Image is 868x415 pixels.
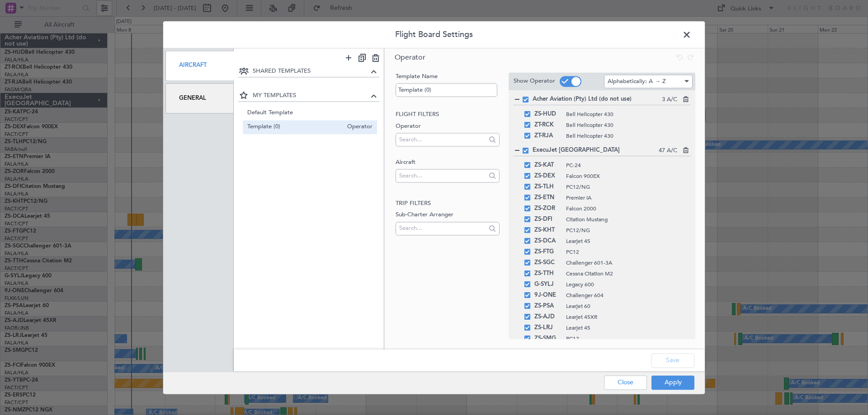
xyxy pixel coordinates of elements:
span: ZS-ETN [534,192,561,203]
span: Operator [395,52,425,62]
span: G-SYLJ [534,279,561,290]
input: Search... [399,169,486,182]
span: Citation Mustang [566,215,690,224]
span: ExecuJet [GEOGRAPHIC_DATA] [533,146,659,155]
span: ZS-FTG [534,247,561,257]
span: 3 A/C [662,95,677,104]
span: Acher Aviation (Pty) Ltd (do not use) [533,95,662,104]
span: PC12/NG [566,226,690,234]
span: ZS-DCA [534,236,561,247]
button: Close [604,375,647,390]
span: ZS-KHT [534,225,561,236]
span: ZS-SGC [534,257,561,268]
span: ZT-RJA [534,131,561,141]
span: Default Template [247,108,373,118]
span: ZS-TTH [534,268,561,279]
span: ZS-SMG [534,333,561,344]
span: Learjet 45 [566,324,690,332]
span: ZS-DFI [534,214,561,225]
span: 9J-ONE [534,290,561,301]
span: Legacy 600 [566,280,690,289]
span: ZT-RCK [534,120,561,131]
span: ZS-PSA [534,301,561,312]
span: Challenger 604 [566,291,690,299]
label: Template Name [396,72,499,81]
span: Alphabetically: A → Z [608,77,666,85]
span: Bell Helicopter 430 [566,132,690,140]
span: PC12 [566,335,690,343]
span: MY TEMPLATES [253,92,369,101]
span: Operator [343,122,373,132]
label: Aircraft [396,158,499,167]
span: ZS-LRJ [534,322,561,333]
div: General [165,83,234,113]
span: Cessna Citation M2 [566,270,690,278]
button: Apply [651,375,694,390]
h2: Trip filters [396,199,499,208]
span: 47 A/C [659,146,677,155]
span: PC12/NG [566,183,690,191]
label: Sub-Charter Arranger [396,210,499,219]
label: Operator [396,122,499,131]
span: Learjet 45 [566,237,690,245]
span: ZS-HUD [534,109,561,120]
span: Premier IA [566,194,690,202]
span: Template (0) [247,122,343,132]
span: Falcon 2000 [566,205,690,213]
span: ZS-KAT [534,160,561,171]
label: Show Operator [514,77,555,86]
span: ZS-DEX [534,171,561,182]
span: SHARED TEMPLATES [253,67,369,76]
span: PC-24 [566,161,690,169]
span: ZS-ZOR [534,203,561,214]
span: Learjet 45XR [566,313,690,321]
input: Search... [399,133,486,146]
span: Challenger 601-3A [566,259,690,267]
span: Falcon 900EX [566,172,690,180]
span: ZS-TLH [534,182,561,192]
div: Aircraft [165,51,234,81]
span: ZS-AJD [534,312,561,322]
span: Bell Helicopter 430 [566,110,690,118]
input: Search... [399,222,486,235]
span: Bell Helicopter 430 [566,121,690,129]
h2: Flight filters [396,110,499,119]
span: PC12 [566,248,690,256]
span: Learjet 60 [566,302,690,310]
header: Flight Board Settings [163,21,705,48]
